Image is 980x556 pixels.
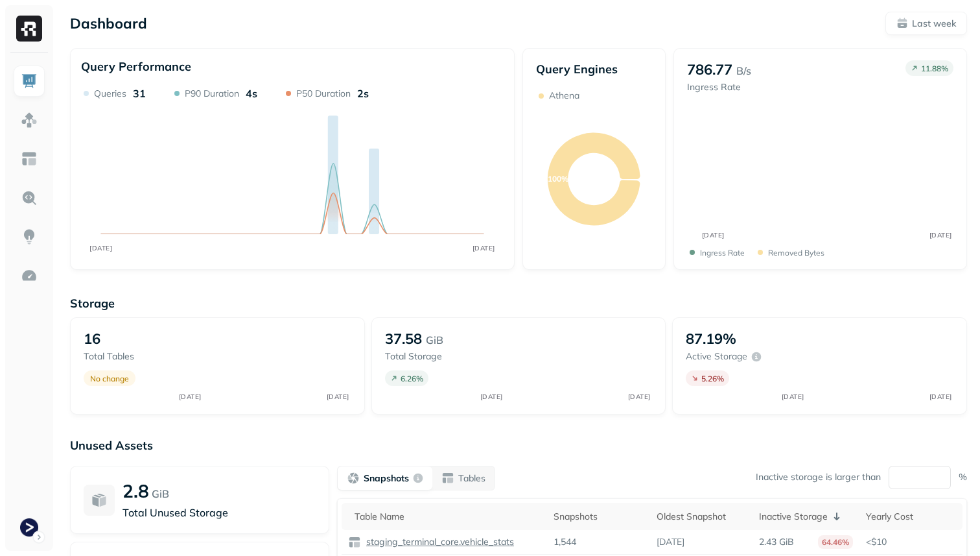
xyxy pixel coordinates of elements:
[122,505,316,520] p: Total Unused Storage
[959,471,967,483] p: %
[185,88,239,100] p: P90 Duration
[687,81,751,93] p: Ingress Rate
[21,151,38,167] img: Asset Explorer
[385,330,422,348] p: 37.58
[401,374,423,383] p: 6.26 %
[246,87,257,100] p: 4s
[700,248,745,258] p: Ingress Rate
[929,393,951,401] tspan: [DATE]
[21,189,38,206] img: Query Explorer
[657,536,684,548] p: [DATE]
[122,479,149,502] p: 2.8
[921,64,948,73] p: 11.88 %
[756,471,881,483] p: Inactive storage is larger than
[759,536,794,548] p: 2.43 GiB
[866,511,956,523] div: Yearly Cost
[818,535,853,549] p: 64.46%
[296,88,351,100] p: P50 Duration
[929,231,951,239] tspan: [DATE]
[385,350,478,363] p: Total storage
[84,330,100,348] p: 16
[458,472,485,485] p: Tables
[768,248,824,258] p: Removed bytes
[701,231,724,239] tspan: [DATE]
[866,536,956,548] p: <$10
[686,350,747,363] p: Active storage
[16,16,42,42] img: Ryft
[70,296,967,311] p: Storage
[759,511,828,523] p: Inactive Storage
[554,536,576,548] p: 1,544
[549,90,579,102] p: Athena
[912,18,956,30] p: Last week
[781,393,804,401] tspan: [DATE]
[152,486,169,502] p: GiB
[687,60,732,79] p: 786.77
[628,393,651,401] tspan: [DATE]
[686,330,736,348] p: 87.19%
[701,374,724,383] p: 5.26 %
[70,14,147,32] p: Dashboard
[480,393,503,401] tspan: [DATE]
[21,112,38,128] img: Assets
[355,511,541,523] div: Table Name
[885,12,967,35] button: Last week
[90,374,129,383] p: No change
[361,536,514,548] a: staging_terminal_core.vehicle_stats
[536,62,652,77] p: Query Engines
[357,87,369,100] p: 2s
[548,174,568,184] text: 100%
[21,267,38,284] img: Optimization
[327,393,349,401] tspan: [DATE]
[348,536,361,549] img: table
[736,63,751,79] p: B/s
[364,536,514,548] p: staging_terminal_core.vehicle_stats
[21,73,38,90] img: Dashboard
[81,59,191,74] p: Query Performance
[133,87,146,100] p: 31
[20,518,38,537] img: Terminal Staging
[657,511,747,523] div: Oldest Snapshot
[84,350,177,363] p: Total tables
[472,244,495,252] tspan: [DATE]
[21,228,38,245] img: Insights
[179,393,202,401] tspan: [DATE]
[364,472,409,485] p: Snapshots
[426,332,443,348] p: GiB
[89,244,112,252] tspan: [DATE]
[94,88,126,100] p: Queries
[70,438,967,453] p: Unused Assets
[554,511,644,523] div: Snapshots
